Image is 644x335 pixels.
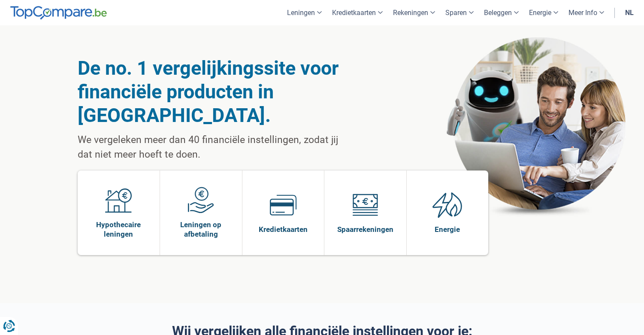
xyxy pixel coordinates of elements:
[164,220,238,239] span: Leningen op afbetaling
[187,187,214,213] img: Leningen op afbetaling
[407,171,489,255] a: Energie Energie
[78,171,160,255] a: Hypothecaire leningen Hypothecaire leningen
[78,56,347,127] h1: De no. 1 vergelijkingssite voor financiële producten in [GEOGRAPHIC_DATA].
[10,6,107,20] img: TopCompare
[435,225,460,234] span: Energie
[105,187,132,213] img: Hypothecaire leningen
[337,225,393,234] span: Spaarrekeningen
[160,171,242,255] a: Leningen op afbetaling Leningen op afbetaling
[82,220,156,239] span: Hypothecaire leningen
[352,192,378,218] img: Spaarrekeningen
[324,171,406,255] a: Spaarrekeningen Spaarrekeningen
[242,171,324,255] a: Kredietkaarten Kredietkaarten
[259,225,308,234] span: Kredietkaarten
[432,192,463,218] img: Energie
[270,192,296,218] img: Kredietkaarten
[78,133,347,162] p: We vergeleken meer dan 40 financiële instellingen, zodat jij dat niet meer hoeft te doen.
